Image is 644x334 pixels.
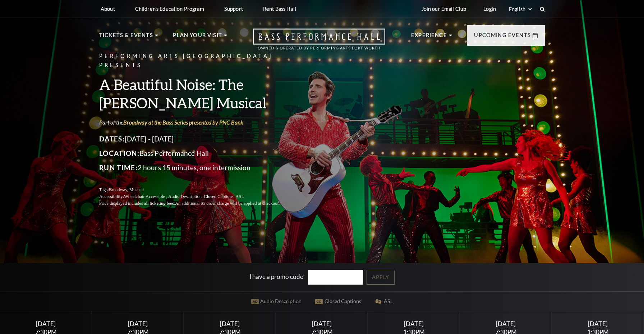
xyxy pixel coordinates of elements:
[99,52,297,70] p: Performing Arts [GEOGRAPHIC_DATA] Presents
[99,163,138,172] span: Run Time:
[285,320,359,328] div: [DATE]
[263,6,296,12] p: Rent Bass Hall
[101,6,115,12] p: About
[135,6,204,12] p: Children's Education Program
[9,320,83,328] div: [DATE]
[469,320,543,328] div: [DATE]
[99,118,297,126] p: Part of the
[99,75,297,112] h3: A Beautiful Noise: The [PERSON_NAME] Musical
[99,148,297,159] p: Bass Performance Hall
[124,194,244,199] span: Wheelchair Accessible , Audio Description, Closed Captions, ASL
[123,119,243,126] a: Broadway at the Bass Series presented by PNC Bank
[474,31,531,44] p: Upcoming Events
[173,31,222,44] p: Plan Your Visit
[109,187,144,192] span: Broadway, Musical
[561,320,635,328] div: [DATE]
[377,320,451,328] div: [DATE]
[101,320,175,328] div: [DATE]
[99,135,125,143] span: Dates:
[175,201,280,206] span: An additional $5 order charge will be applied at checkout.
[224,6,243,12] p: Support
[99,186,297,193] p: Tags:
[99,149,139,157] span: Location:
[99,193,297,200] p: Accessibility:
[99,31,153,44] p: Tickets & Events
[507,6,533,13] select: Select:
[99,133,297,145] p: [DATE] - [DATE]
[411,31,447,44] p: Experience
[99,200,297,207] p: Price displayed includes all ticketing fees.
[193,320,267,328] div: [DATE]
[99,162,297,173] p: 2 hours 15 minutes, one intermission
[249,272,303,280] label: I have a promo code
